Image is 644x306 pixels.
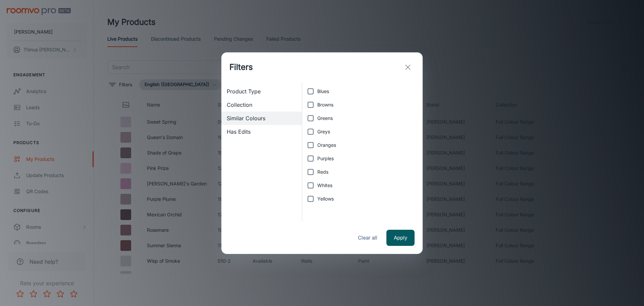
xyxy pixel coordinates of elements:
div: Similar Colours [221,112,302,125]
span: Whites [317,182,332,189]
div: Collection [221,98,302,112]
span: Yellows [317,195,334,203]
div: Product Type [221,85,302,98]
span: Greys [317,128,330,135]
div: Domain: [DOMAIN_NAME] [17,17,74,23]
img: logo_orange.svg [11,11,16,16]
div: Has Edits [221,125,302,138]
img: website_grey.svg [11,17,16,23]
span: Blues [317,88,329,95]
span: Collection [227,101,297,109]
button: Apply [386,230,415,246]
span: Reds [317,168,328,176]
h1: Filters [229,61,253,73]
span: Oranges [317,141,336,149]
span: Has Edits [227,128,297,136]
button: Clear all [354,230,381,246]
img: tab_domain_overview_orange.svg [18,39,23,44]
div: Keywords by Traffic [74,40,113,44]
span: Purples [317,155,334,162]
button: exit [401,60,415,74]
span: Browns [317,101,333,108]
span: Greens [317,115,333,122]
span: Product Type [227,87,297,95]
div: v 4.0.25 [19,11,33,16]
div: Domain Overview [25,40,60,44]
span: Similar Colours [227,114,297,122]
img: tab_keywords_by_traffic_grey.svg [67,39,72,44]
